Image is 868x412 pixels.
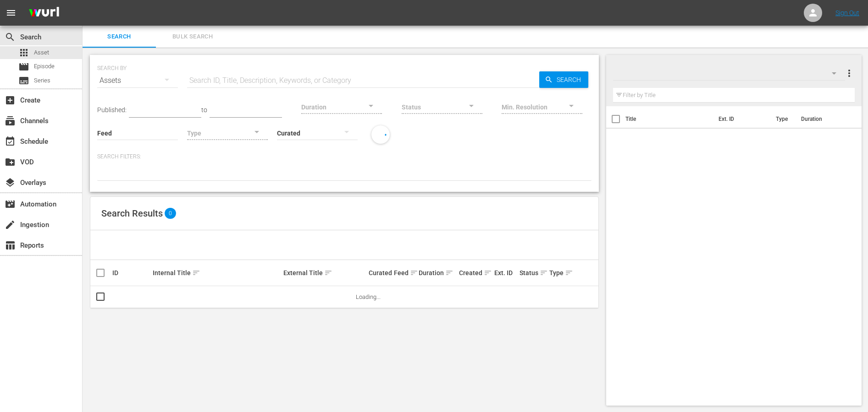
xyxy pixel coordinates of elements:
[553,71,588,88] span: Search
[5,95,16,106] span: Create
[161,32,224,42] span: Bulk Search
[283,267,366,278] div: External Title
[34,76,50,85] span: Series
[5,240,16,251] span: Reports
[356,293,381,300] span: Loading...
[394,267,416,278] div: Feed
[540,269,548,277] span: sort
[549,267,567,278] div: Type
[6,7,17,18] span: menu
[18,75,29,86] span: Series
[201,106,207,114] span: to
[410,269,418,277] span: sort
[494,269,517,276] div: Ext. ID
[5,32,16,43] span: Search
[112,269,150,276] div: ID
[192,269,200,277] span: sort
[34,62,55,71] span: Episode
[770,106,796,132] th: Type
[97,68,178,93] div: Assets
[835,9,859,16] a: Sign Out
[520,267,547,278] div: Status
[5,157,16,168] span: VOD
[5,219,16,230] span: Ingestion
[153,267,281,278] div: Internal Title
[713,106,770,132] th: Ext. ID
[18,47,29,58] span: Asset
[88,32,150,42] span: Search
[165,208,176,219] span: 0
[625,106,713,132] th: Title
[5,177,16,188] span: Overlays
[844,68,855,79] span: more_vert
[101,208,163,219] span: Search Results
[5,115,16,126] span: Channels
[22,2,66,24] img: ans4CAIJ8jUAAAAAAAAAAAAAAAAAAAAAAAAgQb4GAAAAAAAAAAAAAAAAAAAAAAAAJMjXAAAAAAAAAAAAAAAAAAAAAAAAgAT5G...
[539,71,588,88] button: Search
[5,199,16,210] span: Automation
[18,61,29,72] span: Episode
[5,136,16,147] span: Schedule
[369,269,391,276] div: Curated
[419,267,456,278] div: Duration
[445,269,453,277] span: sort
[324,269,332,277] span: sort
[796,106,851,132] th: Duration
[97,153,592,161] p: Search Filters:
[459,267,492,278] div: Created
[97,106,127,114] span: Published:
[565,269,573,277] span: sort
[844,62,855,84] button: more_vert
[484,269,492,277] span: sort
[34,48,49,57] span: Asset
